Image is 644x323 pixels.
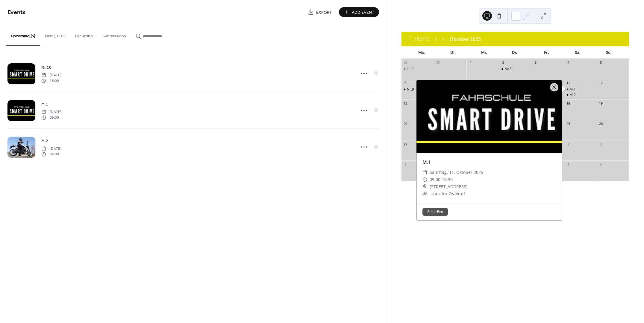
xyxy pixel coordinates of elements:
div: Nr.7 [401,67,434,72]
span: Add Event [352,9,375,16]
div: M.2 [569,92,576,97]
div: Nr.7 [407,67,414,72]
span: 09:00 [41,151,61,157]
div: 18 [566,101,570,105]
div: 8 [566,162,570,167]
span: M.1 [41,101,48,108]
span: - [440,176,442,183]
div: 19 [598,101,603,105]
a: ...nur für Zweirad [430,191,465,196]
div: 3 [534,60,538,65]
span: 09:00 [430,176,440,183]
div: Oktober 2025 [450,36,481,43]
div: ​ [422,190,427,197]
div: 3 [403,162,408,167]
div: ​ [422,176,427,183]
div: 6 [403,81,408,85]
div: 9 [598,162,603,167]
span: 10:30 [442,176,453,183]
span: Nr.10 [41,65,51,71]
div: 30 [436,60,440,65]
span: 18:00 [41,78,61,83]
span: M.2 [41,138,48,144]
div: 12 [598,81,603,85]
div: Mo. [406,47,437,59]
span: [DATE] [41,109,61,115]
div: Do. [500,47,531,59]
a: M.1 [41,101,48,108]
span: 09:00 [41,115,61,120]
div: Sa. [562,47,593,59]
a: [STREET_ADDRESS] [430,183,468,190]
button: Submissions [98,24,131,45]
span: [DATE] [41,146,61,151]
div: M.1 [564,87,597,92]
div: Fr. [531,47,562,59]
div: 27 [403,142,408,146]
div: Di. [437,47,469,59]
div: 5 [598,60,603,65]
div: 1 [468,60,473,65]
div: Nr.9 [407,87,414,92]
button: Upcoming (3) [6,24,40,46]
button: Past (100+) [40,24,70,45]
div: 13 [403,101,408,105]
div: 25 [566,122,570,126]
a: Nr.10 [41,64,51,71]
div: 20 [403,122,408,126]
div: Mi. [469,47,500,59]
button: Add Event [339,7,379,17]
button: Schließen [422,208,448,216]
button: Recurring [70,24,98,45]
div: M.1 [569,87,576,92]
a: Export [303,7,337,17]
span: Samstag, 11. Oktober 2025 [430,169,483,176]
div: 2 [598,142,603,146]
div: 26 [598,122,603,126]
div: 11 [566,81,570,85]
div: Nr.8 [504,67,512,72]
div: Nr.9 [401,87,434,92]
div: Nr.8 [499,67,532,72]
div: ​ [422,183,427,190]
div: So. [593,47,625,59]
div: 1 [566,142,570,146]
div: 4 [566,60,570,65]
a: M.2 [41,137,48,144]
a: M.1 [422,159,431,166]
div: 29 [403,60,408,65]
span: Export [316,9,332,16]
span: [DATE] [41,73,61,78]
div: 2 [501,60,505,65]
div: M.2 [564,92,597,97]
div: ​ [422,169,427,176]
span: Events [7,7,26,18]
